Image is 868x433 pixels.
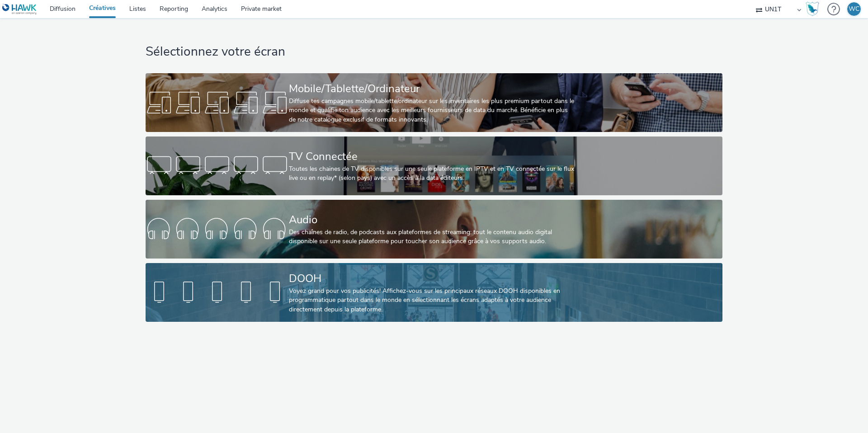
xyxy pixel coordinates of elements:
h1: Sélectionnez votre écran [146,43,722,61]
div: Des chaînes de radio, de podcasts aux plateformes de streaming: tout le contenu audio digital dis... [289,228,576,246]
a: Mobile/Tablette/OrdinateurDiffuse tes campagnes mobile/tablette/ordinateur sur les inventaires le... [146,73,722,132]
div: DOOH [289,271,576,287]
a: DOOHVoyez grand pour vos publicités! Affichez-vous sur les principaux réseaux DOOH disponibles en... [146,263,722,322]
a: TV ConnectéeToutes les chaines de TV disponibles sur une seule plateforme en IPTV et en TV connec... [146,136,722,195]
img: undefined Logo [2,4,37,15]
div: Mobile/Tablette/Ordinateur [289,81,576,97]
div: Diffuse tes campagnes mobile/tablette/ordinateur sur les inventaires les plus premium partout dan... [289,97,576,124]
a: Hawk Academy [806,2,823,16]
div: Audio [289,212,576,228]
img: Hawk Academy [806,2,819,16]
a: AudioDes chaînes de radio, de podcasts aux plateformes de streaming: tout le contenu audio digita... [146,200,722,259]
div: Voyez grand pour vos publicités! Affichez-vous sur les principaux réseaux DOOH disponibles en pro... [289,287,576,314]
div: TV Connectée [289,149,576,165]
div: Toutes les chaines de TV disponibles sur une seule plateforme en IPTV et en TV connectée sur le f... [289,165,576,183]
div: WC [849,2,859,16]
